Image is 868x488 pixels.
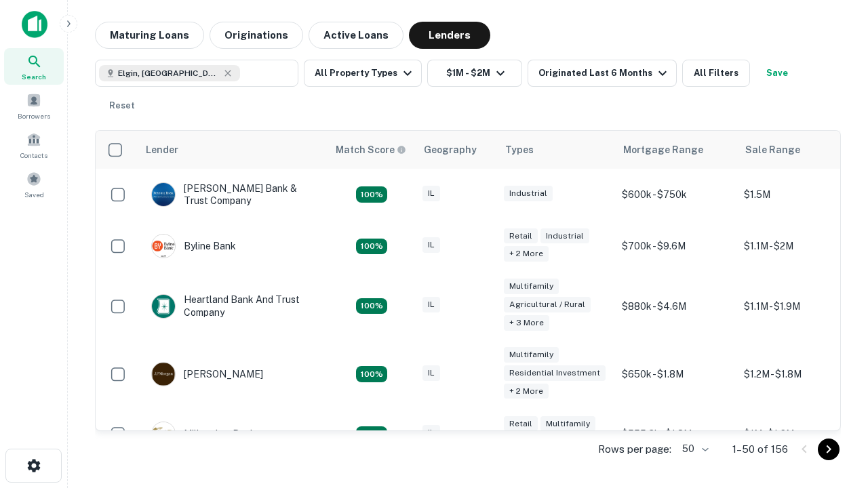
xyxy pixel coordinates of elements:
th: Sale Range [737,131,859,169]
button: Reset [100,92,144,119]
button: All Property Types [304,60,422,87]
button: Lenders [409,22,490,49]
div: Multifamily [504,279,559,294]
div: + 3 more [504,315,549,331]
div: IL [422,237,440,253]
div: Multifamily [540,416,595,432]
div: Retail [504,228,538,244]
div: Residential Investment [504,365,606,381]
p: 1–50 of 156 [732,441,788,457]
a: Contacts [4,127,64,163]
span: Search [22,71,46,82]
div: 50 [677,439,711,459]
div: [PERSON_NAME] [151,362,263,386]
div: Matching Properties: 19, hasApolloMatch: undefined [356,298,387,314]
img: picture [152,422,175,445]
td: $1.2M - $1.8M [737,340,859,409]
div: Industrial [504,186,553,201]
th: Types [497,131,615,169]
div: Originated Last 6 Months [538,65,671,81]
th: Mortgage Range [615,131,737,169]
div: IL [422,297,440,312]
td: $1.5M [737,169,859,220]
div: Geography [424,142,477,158]
span: Contacts [20,150,47,161]
iframe: Chat Widget [800,380,868,445]
td: $1.1M - $2M [737,220,859,272]
img: picture [152,363,175,386]
button: $1M - $2M [427,60,522,87]
div: Types [505,142,534,158]
button: Active Loans [309,22,403,49]
div: Capitalize uses an advanced AI algorithm to match your search with the best lender. The match sco... [336,142,406,157]
span: Elgin, [GEOGRAPHIC_DATA], [GEOGRAPHIC_DATA] [118,67,220,79]
div: Retail [504,416,538,432]
th: Lender [138,131,328,169]
span: Borrowers [18,110,50,121]
div: Millennium Bank [151,422,256,446]
div: IL [422,365,440,381]
div: IL [422,186,440,201]
td: $555.3k - $1.8M [615,408,737,460]
div: + 2 more [504,384,549,399]
a: Search [4,48,64,85]
div: + 2 more [504,246,549,262]
td: $1M - $1.6M [737,408,859,460]
p: Rows per page: [598,441,671,457]
div: Byline Bank [151,234,236,258]
th: Capitalize uses an advanced AI algorithm to match your search with the best lender. The match sco... [328,131,416,169]
div: Matching Properties: 24, hasApolloMatch: undefined [356,366,387,382]
button: Originations [210,22,303,49]
button: Maturing Loans [95,22,204,49]
button: Go to next page [818,439,840,460]
div: Matching Properties: 16, hasApolloMatch: undefined [356,426,387,443]
div: [PERSON_NAME] Bank & Trust Company [151,182,314,207]
div: Industrial [540,228,589,244]
a: Saved [4,166,64,203]
img: picture [152,183,175,206]
div: IL [422,425,440,441]
button: All Filters [682,60,750,87]
div: Heartland Bank And Trust Company [151,293,314,318]
td: $650k - $1.8M [615,340,737,409]
button: Save your search to get updates of matches that match your search criteria. [755,60,799,87]
div: Sale Range [745,142,800,158]
div: Matching Properties: 28, hasApolloMatch: undefined [356,186,387,203]
td: $1.1M - $1.9M [737,272,859,340]
td: $880k - $4.6M [615,272,737,340]
div: Lender [146,142,178,158]
th: Geography [416,131,497,169]
img: picture [152,235,175,258]
img: picture [152,295,175,318]
td: $600k - $750k [615,169,737,220]
h6: Match Score [336,142,403,157]
td: $700k - $9.6M [615,220,737,272]
span: Saved [24,189,44,200]
div: Matching Properties: 16, hasApolloMatch: undefined [356,239,387,255]
div: Agricultural / Rural [504,297,591,312]
a: Borrowers [4,87,64,124]
div: Multifamily [504,347,559,363]
img: capitalize-icon.png [22,11,47,38]
div: Mortgage Range [623,142,703,158]
button: Originated Last 6 Months [528,60,677,87]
